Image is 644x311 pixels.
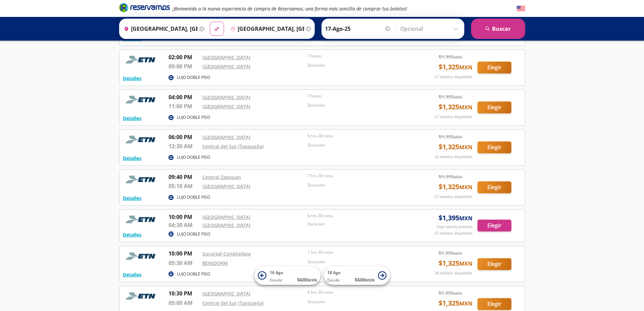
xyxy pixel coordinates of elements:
[459,183,472,191] small: MXN
[459,104,472,111] small: MXN
[439,258,472,268] span: $ 1,325
[437,224,472,230] p: Viaje sencillo p/adulto
[202,63,250,70] a: [GEOGRAPHIC_DATA]
[123,249,160,263] img: RESERVAMOS
[400,20,461,37] input: Opcional
[453,251,462,256] small: MXN
[308,62,410,68] p: Duración
[439,289,462,296] span: $ 1,395
[202,134,250,140] a: [GEOGRAPHIC_DATA]
[459,215,472,222] small: MXN
[169,142,199,150] p: 12:30 AM
[177,114,210,120] p: LUJO DOBLE PISO
[453,134,462,139] small: MXN
[435,194,472,200] p: 27 asientos disponibles
[202,290,250,297] a: [GEOGRAPHIC_DATA]
[453,54,462,60] small: MXN
[169,182,199,190] p: 05:10 AM
[453,291,462,296] small: MXN
[169,133,199,141] p: 06:00 PM
[327,270,340,275] span: 18 Ago
[123,155,141,162] button: Detalles
[119,2,170,13] i: Brand Logo
[439,142,472,152] span: $ 1,325
[169,221,199,229] p: 04:30 AM
[308,213,410,219] p: 6 hrs 30 mins
[308,289,410,295] p: 6 hrs 30 mins
[119,2,170,15] a: Brand Logo
[169,93,199,101] p: 04:00 PM
[439,93,462,100] span: $ 1,395
[439,102,472,112] span: $ 1,325
[439,173,462,180] span: $ 1,395
[202,103,250,110] a: [GEOGRAPHIC_DATA]
[202,222,250,228] a: [GEOGRAPHIC_DATA]
[270,277,283,283] span: Desde:
[435,270,472,276] p: 28 asientos disponibles
[169,102,199,110] p: 11:00 PM
[435,230,472,236] p: 32 asientos disponibles
[308,93,410,99] p: 7 horas
[297,276,317,283] span: $ 600
[202,260,228,266] a: BENIDORM
[123,133,160,147] img: RESERVAMOS
[177,231,210,237] p: LUJO DOBLE PISO
[478,181,511,193] button: Elegir
[439,62,472,72] span: $ 1,325
[459,143,472,151] small: MXN
[308,221,410,227] p: Duración
[478,62,511,73] button: Elegir
[308,53,410,59] p: 7 horas
[308,259,410,265] p: Duración
[324,266,390,285] button: 18 AgoDesde:$600MXN
[308,102,410,108] p: Duración
[177,154,210,160] p: LUJO DOBLE PISO
[308,299,410,305] p: Duración
[308,173,410,179] p: 7 hrs 30 mins
[123,53,160,67] img: RESERVAMOS
[123,271,141,278] button: Detalles
[202,54,250,61] a: [GEOGRAPHIC_DATA]
[435,74,472,80] p: 27 asientos disponibles
[459,64,472,71] small: MXN
[439,182,472,192] span: $ 1,325
[308,142,410,148] p: Duración
[202,94,250,101] a: [GEOGRAPHIC_DATA]
[169,173,199,181] p: 09:40 PM
[173,5,407,12] em: ¡Bienvenido a la nueva experiencia de compra de Reservamos, una forma más sencilla de comprar tus...
[169,249,199,258] p: 10:00 PM
[355,276,375,283] span: $ 600
[439,213,472,223] span: $ 1,395
[123,289,160,303] img: RESERVAMOS
[169,213,199,221] p: 10:00 PM
[459,300,472,307] small: MXN
[202,174,241,180] a: Central Zapopan
[439,249,462,257] span: $ 1,395
[123,231,141,238] button: Detalles
[121,20,198,37] input: Buscar Origen
[202,300,264,306] a: Central del Sur (Taxqueña)
[308,133,410,139] p: 6 hrs 30 mins
[517,4,525,13] button: English
[308,182,410,188] p: Duración
[478,102,511,113] button: Elegir
[202,183,250,190] a: [GEOGRAPHIC_DATA]
[471,19,525,39] button: Buscar
[177,194,210,200] p: LUJO DOBLE PISO
[123,213,160,226] img: RESERVAMOS
[169,53,199,61] p: 02:00 PM
[439,133,462,140] span: $ 1,395
[478,258,511,270] button: Elegir
[169,289,199,297] p: 10:30 PM
[459,260,472,267] small: MXN
[169,299,199,307] p: 05:00 AM
[478,141,511,153] button: Elegir
[254,266,320,285] button: 16 AgoDesde:$600MXN
[123,173,160,186] img: RESERVAMOS
[439,298,472,308] span: $ 1,325
[177,74,210,81] p: LUJO DOBLE PISO
[177,271,210,277] p: LUJO DOBLE PISO
[202,143,264,150] a: Central del Sur (Taxqueña)
[478,298,511,310] button: Elegir
[308,249,410,256] p: 7 hrs 30 mins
